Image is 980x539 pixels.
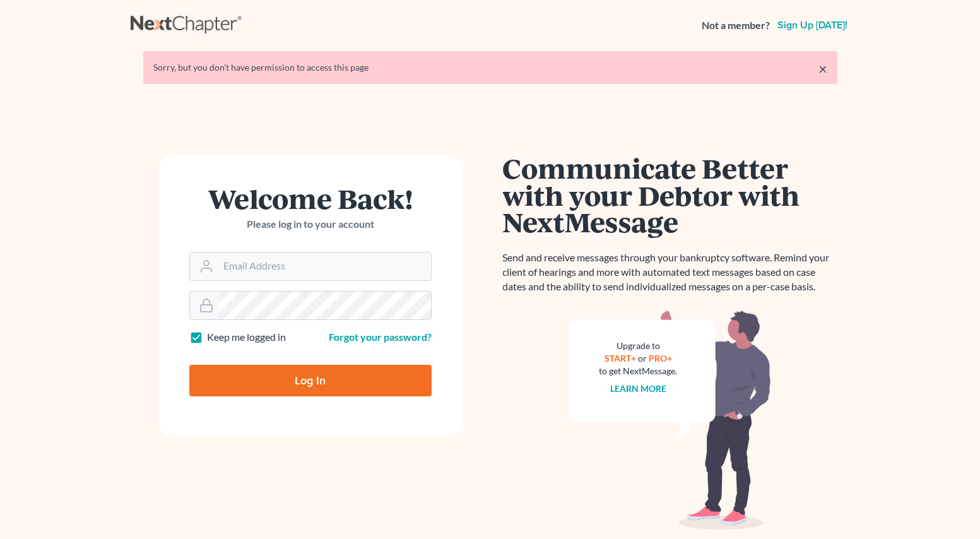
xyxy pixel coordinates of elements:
p: Send and receive messages through your bankruptcy software. Remind your client of hearings and mo... [503,251,837,294]
img: nextmessage_bg-59042aed3d76b12b5cd301f8e5b87938c9018125f34e5fa2b7a6b67550977c72.svg [569,309,771,530]
label: Keep me logged in [207,330,286,345]
div: Sorry, but you don't have permission to access this page [153,61,827,74]
a: Learn more [610,383,666,394]
strong: Not a member? [702,18,770,33]
span: or [638,353,647,364]
a: × [818,61,827,76]
a: Sign up [DATE]! [775,20,850,30]
a: START+ [605,353,636,364]
h1: Communicate Better with your Debtor with NextMessage [503,155,837,235]
a: Forgot your password? [329,331,432,343]
input: Log In [189,365,432,396]
div: to get NextMessage. [599,365,678,377]
div: Upgrade to [599,340,678,352]
input: Email Address [218,252,431,280]
a: PRO+ [649,353,672,364]
h1: Welcome Back! [189,185,432,212]
p: Please log in to your account [189,217,432,232]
